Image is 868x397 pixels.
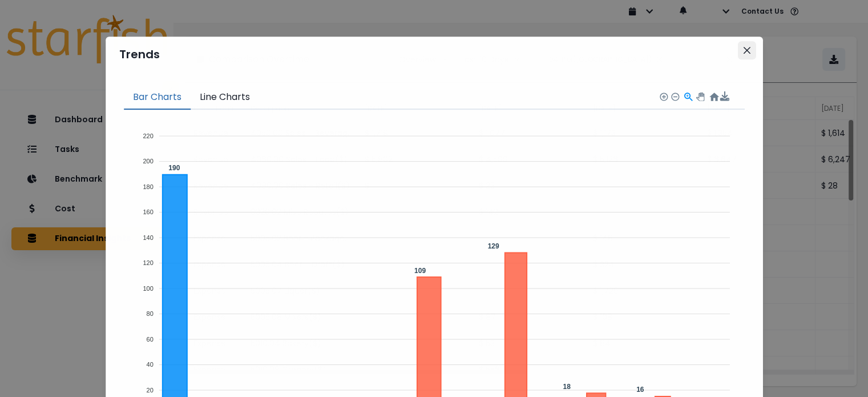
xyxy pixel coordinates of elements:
div: Menu [720,91,729,101]
img: download-solid.76f27b67513bc6e4b1a02da61d3a2511.svg [720,91,729,101]
div: Zoom Out [670,92,678,100]
tspan: 100 [143,285,153,292]
tspan: 80 [146,310,153,317]
button: Line Charts [191,86,259,110]
div: Reset Zoom [708,91,718,101]
div: Panning [696,93,703,99]
div: Zoom In [659,92,667,100]
tspan: 200 [143,158,153,165]
tspan: 60 [146,336,153,343]
div: Selection Zoom [683,91,692,101]
tspan: 120 [143,259,153,266]
tspan: 20 [146,387,153,394]
tspan: 40 [146,361,153,368]
tspan: 180 [143,183,153,190]
button: Bar Charts [124,86,191,110]
header: Trends [106,37,763,72]
button: Close [737,41,756,59]
tspan: 220 [143,133,153,139]
tspan: 140 [143,234,153,241]
tspan: 160 [143,208,153,215]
